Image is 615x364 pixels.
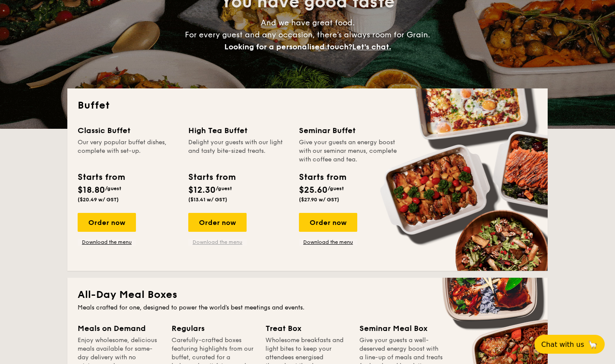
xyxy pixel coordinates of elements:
div: Meals crafted for one, designed to power the world's best meetings and events. [78,303,537,312]
div: Meals on Demand [78,322,161,334]
a: Download the menu [299,239,357,246]
span: $18.80 [78,185,105,195]
span: ($20.49 w/ GST) [78,197,119,203]
div: Starts from [299,171,346,184]
div: Treat Box [265,322,349,334]
span: Chat with us [541,340,584,349]
div: Seminar Buffet [299,124,399,136]
span: And we have great food. For every guest and any occasion, there’s always room for Grain. [185,18,430,52]
div: Starts from [188,171,235,184]
div: Our very popular buffet dishes, complete with set-up. [78,138,178,164]
div: Classic Buffet [78,124,178,136]
span: $12.30 [188,185,216,195]
span: ($13.41 w/ GST) [188,197,227,203]
div: Delight your guests with our light and tasty bite-sized treats. [188,138,289,164]
div: Give your guests an energy boost with our seminar menus, complete with coffee and tea. [299,138,399,164]
span: /guest [328,185,344,191]
span: ($27.90 w/ GST) [299,197,339,203]
button: Chat with us🦙 [534,335,605,354]
span: /guest [216,185,232,191]
div: Regulars [172,322,255,334]
h2: Buffet [78,99,537,112]
a: Download the menu [188,239,247,246]
div: Seminar Meal Box [359,322,443,334]
h2: All-Day Meal Boxes [78,288,537,302]
div: Order now [78,213,136,232]
span: 🦙 [588,340,598,349]
div: Order now [188,213,247,232]
span: Let's chat. [352,42,391,52]
span: $25.60 [299,185,328,195]
span: Looking for a personalised touch? [224,42,352,52]
div: Order now [299,213,357,232]
a: Download the menu [78,239,136,246]
div: High Tea Buffet [188,124,289,136]
span: /guest [105,185,121,191]
div: Starts from [78,171,124,184]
